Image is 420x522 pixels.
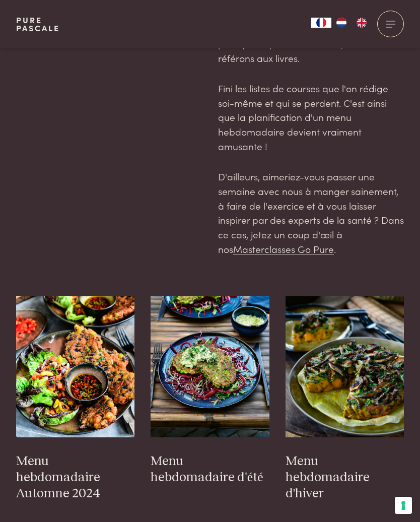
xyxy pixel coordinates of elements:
[352,18,372,28] a: EN
[331,18,352,28] a: NL
[151,296,269,437] img: Menu hebdomadaire d'été
[395,497,412,514] button: Vos préférences en matière de consentement pour les technologies de suivi
[286,296,404,437] img: Menu hebdomadaire d'hiver
[218,169,404,256] p: D'ailleurs, aimeriez-vous passer une semaine avec nous à manger sainement, à faire de l'exercice ...
[311,18,331,28] a: FR
[311,18,372,28] aside: Language selected: Français
[16,296,135,502] a: Menu hebdomadaire Automne 2024 Menu hebdomadaire Automne 2024
[331,18,372,28] ul: Language list
[311,18,331,28] div: Language
[286,453,404,502] h3: Menu hebdomadaire d'hiver
[16,453,135,502] h3: Menu hebdomadaire Automne 2024
[16,296,135,437] img: Menu hebdomadaire Automne 2024
[151,453,269,486] h3: Menu hebdomadaire d'été
[233,242,334,255] a: Masterclasses Go Pure
[286,296,404,502] a: Menu hebdomadaire d'hiver Menu hebdomadaire d'hiver
[218,81,404,153] p: Fini les listes de courses que l'on rédige soi-même et qui se perdent. C'est ainsi que la planifi...
[16,16,60,32] a: PurePascale
[151,296,269,486] a: Menu hebdomadaire d'été Menu hebdomadaire d'été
